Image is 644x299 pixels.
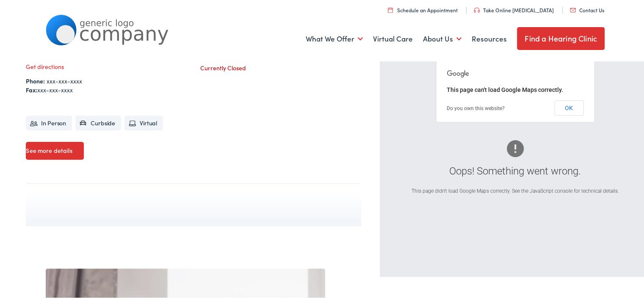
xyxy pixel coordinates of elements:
[570,7,576,11] img: utility icon
[409,162,621,177] div: Oops! Something went wrong.
[373,22,413,53] a: Virtual Care
[474,5,554,12] a: Take Online [MEDICAL_DATA]
[474,6,480,11] img: utility icon
[570,5,604,12] a: Contact Us
[26,61,64,69] a: Get directions
[200,62,361,71] div: Currently Closed
[447,85,563,92] span: This page can't load Google Maps correctly.
[26,84,361,93] div: xxx-xxx-xxxx
[306,22,363,53] a: What We Offer
[26,84,37,93] strong: Fax:
[26,141,83,158] a: See more details
[26,75,45,84] strong: Phone:
[388,6,393,11] img: utility icon
[409,186,621,194] div: This page didn't load Google Maps correctly. See the JavaScript console for technical details.
[472,22,507,53] a: Resources
[554,99,583,114] button: OK
[423,22,462,53] a: About Us
[124,114,163,129] li: Virtual
[388,5,458,12] a: Schedule an Appointment
[447,104,505,110] a: Do you own this website?
[26,114,72,129] li: In Person
[517,26,605,49] a: Find a Hearing Clinic
[47,75,82,84] a: xxx-xxx-xxxx
[75,114,121,129] li: Curbside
